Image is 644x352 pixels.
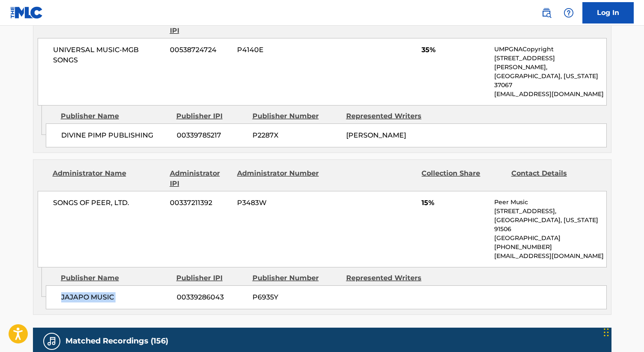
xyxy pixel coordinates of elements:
[237,15,320,36] div: Administrator Number
[494,54,606,72] p: [STREET_ADDRESS][PERSON_NAME],
[494,252,606,261] p: [EMAIL_ADDRESS][DOMAIN_NAME]
[494,45,606,54] p: UMPGNACopyright
[252,273,340,283] div: Publisher Number
[421,15,505,36] div: Collection Share
[170,168,231,189] div: Administrator IPI
[237,198,320,208] span: P3483W
[346,131,406,139] span: [PERSON_NAME]
[560,4,577,21] div: Help
[170,45,231,55] span: 00538724724
[564,8,574,18] img: help
[601,311,644,352] iframe: Chat Widget
[494,207,606,216] p: [STREET_ADDRESS],
[177,292,246,302] span: 00339286043
[252,130,340,141] span: P2287X
[65,336,168,346] h5: Matched Recordings (156)
[10,6,43,19] img: MLC Logo
[511,15,594,36] div: Contact Details
[61,292,170,302] span: JAJAPO MUSIC
[170,15,231,36] div: Administrator IPI
[494,72,606,90] p: [GEOGRAPHIC_DATA], [US_STATE] 37067
[541,8,552,18] img: search
[494,234,606,243] p: [GEOGRAPHIC_DATA]
[176,273,246,283] div: Publisher IPI
[237,168,320,189] div: Administrator Number
[494,216,606,234] p: [GEOGRAPHIC_DATA], [US_STATE] 91506
[252,111,340,121] div: Publisher Number
[494,198,606,207] p: Peer Music
[346,273,433,283] div: Represented Writers
[53,15,163,36] div: Administrator Name
[604,320,609,345] div: Drag
[176,111,246,121] div: Publisher IPI
[53,168,163,189] div: Administrator Name
[421,168,505,189] div: Collection Share
[494,90,606,99] p: [EMAIL_ADDRESS][DOMAIN_NAME]
[582,2,634,23] a: Log In
[421,198,488,208] span: 15%
[177,130,246,141] span: 00339785217
[538,4,555,21] a: Public Search
[252,292,340,302] span: P6935Y
[61,130,170,141] span: DIVINE PIMP PUBLISHING
[494,243,606,252] p: [PHONE_NUMBER]
[53,198,164,208] span: SONGS OF PEER, LTD.
[237,45,320,55] span: P4140E
[61,111,170,121] div: Publisher Name
[511,168,594,189] div: Contact Details
[47,336,57,346] img: Matched Recordings
[170,198,231,208] span: 00337211392
[53,45,164,65] span: UNIVERSAL MUSIC-MGB SONGS
[421,45,488,55] span: 35%
[61,273,170,283] div: Publisher Name
[346,111,433,121] div: Represented Writers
